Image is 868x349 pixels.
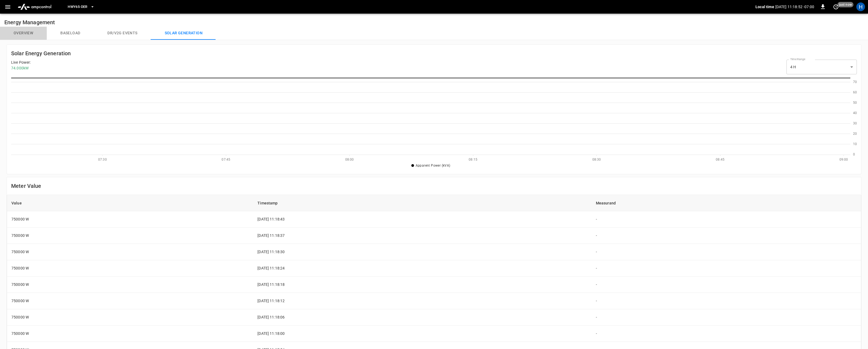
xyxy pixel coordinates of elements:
td: [DATE] 11:18:43 [253,211,591,228]
td: 750000 W [7,244,253,260]
td: - [592,244,861,260]
td: [DATE] 11:18:24 [253,260,591,277]
text: 08:15 [469,158,477,161]
td: - [592,309,861,326]
td: 750000 W [7,211,253,228]
text: 0 [853,153,855,157]
td: - [592,277,861,293]
span: Apparent Power (kVA) [416,164,450,167]
td: [DATE] 11:18:12 [253,293,591,309]
td: [DATE] 11:18:06 [253,309,591,326]
text: 20 [853,132,857,136]
td: [DATE] 11:18:37 [253,228,591,244]
p: [DATE] 11:18:52 -07:00 [775,4,814,10]
div: profile-icon [856,2,865,11]
td: [DATE] 11:18:00 [253,326,591,342]
button: Baseload [47,27,94,40]
td: 750000 W [7,260,253,277]
button: HWY65-DER [66,2,97,12]
td: 750000 W [7,326,253,342]
label: Time Range [790,57,805,62]
td: - [592,228,861,244]
text: 60 [853,90,857,94]
td: - [592,211,861,228]
img: ampcontrol.io logo [15,2,54,12]
th: Timestamp [253,195,591,211]
text: 30 [853,122,857,125]
span: HWY65-DER [68,4,87,10]
h6: Solar Energy Generation [11,49,71,58]
span: just now [838,2,854,7]
button: set refresh interval [832,2,840,11]
h6: Meter Value [11,182,857,190]
text: 40 [853,111,857,115]
button: Dr/V2G events [94,27,151,40]
text: 07:30 [98,158,107,161]
text: 07:45 [222,158,230,161]
td: 750000 W [7,293,253,309]
td: [DATE] 11:18:18 [253,277,591,293]
p: Local time [755,4,774,10]
button: Solar generation [151,27,216,40]
td: 750000 W [7,309,253,326]
td: 750000 W [7,277,253,293]
text: 70 [853,80,857,84]
text: 50 [853,101,857,105]
td: [DATE] 11:18:30 [253,244,591,260]
th: Measurand [592,195,861,211]
th: Value [7,195,253,211]
p: Live Power : [11,60,31,65]
text: 09:00 [839,158,848,161]
td: - [592,293,861,309]
text: 08:45 [716,158,724,161]
td: - [592,326,861,342]
div: 4 H [786,60,857,74]
text: 10 [853,142,857,146]
text: 08:00 [345,158,354,161]
td: - [592,260,861,277]
td: 750000 W [7,228,253,244]
p: 74.000 kW [11,65,31,71]
text: 08:30 [592,158,601,161]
